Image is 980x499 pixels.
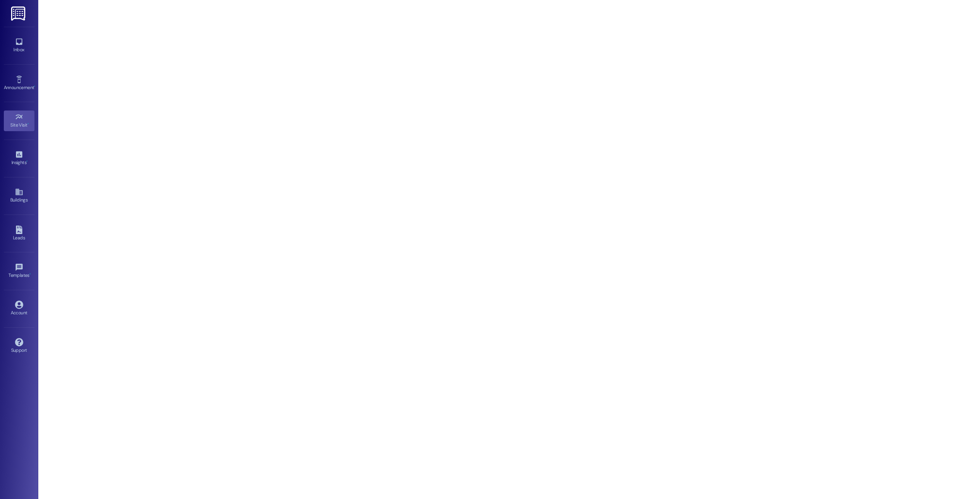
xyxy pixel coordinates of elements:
[34,84,35,89] span: •
[4,185,34,206] a: Buildings
[4,148,34,169] a: Insights •
[26,159,28,164] span: •
[28,121,29,127] span: •
[4,35,34,56] a: Inbox
[4,298,34,319] a: Account
[4,261,34,281] a: Templates •
[4,223,34,244] a: Leads
[29,271,31,277] span: •
[4,111,34,131] a: Site Visit •
[4,336,34,356] a: Support
[11,7,27,21] img: ResiDesk Logo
